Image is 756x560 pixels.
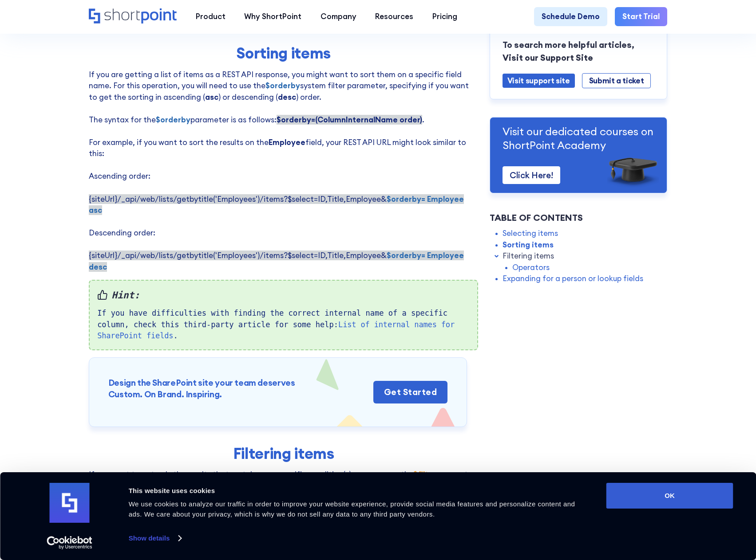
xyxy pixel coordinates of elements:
strong: $orderby [265,81,300,90]
a: Start Trial [615,7,667,26]
div: Table of Contents [490,211,667,224]
a: Pricing [423,7,467,26]
strong: $filter [413,470,436,479]
span: {siteUrl}/_api/web/lists/getbytitle('Employees')/items?$select=ID,Title,Employee& [89,251,464,272]
h3: Design the SharePoint site your team deserves Custom. On Brand. Inspiring. [108,377,295,401]
a: Filtering items [503,251,554,262]
h2: Filtering items [117,445,450,462]
p: Visit our dedicated courses on ShortPoint Academy [503,125,654,152]
div: If you have difficulties with finding the correct internal name of a specific column, check this ... [89,280,478,350]
em: Hint: [97,288,470,302]
a: Resources [366,7,423,26]
p: To search more helpful articles, Visit our Support Site [503,39,654,64]
strong: Employee [269,137,305,147]
a: get started [373,381,448,403]
a: Operators [512,262,550,273]
a: Visit support site [503,73,575,87]
strong: $orderby=(ColumnInternalName order) [277,115,422,125]
a: Product [186,7,235,26]
a: Sorting items [503,239,554,251]
a: Why ShortPoint [235,7,311,26]
div: Company [321,11,356,23]
div: Resources [375,11,413,23]
a: Submit a ticket [582,73,651,88]
a: Selecting items [503,228,558,239]
p: If you want to get only the results that match some specific condition(s), you may use the parame... [89,469,478,503]
h2: Sorting items [117,44,450,62]
a: Usercentrics Cookiebot - opens in a new window [31,536,108,549]
button: OK [606,483,733,509]
a: Expanding for a person or lookup fields [503,273,643,285]
strong: $orderby [156,115,190,125]
strong: desc [278,92,296,102]
a: Show details [129,532,181,545]
div: Why ShortPoint [244,11,301,23]
a: Company [311,7,366,26]
a: Home [89,8,177,25]
a: Click Here! [503,166,560,184]
span: We use cookies to analyze our traffic in order to improve your website experience, provide social... [129,500,575,518]
div: Product [196,11,226,23]
strong: asc [205,92,218,102]
img: logo [50,483,90,523]
p: If you are getting a list of items as a REST API response, you might want to sort them on a speci... [89,69,478,273]
div: This website uses cookies [129,486,586,496]
span: {siteUrl}/_api/web/lists/getbytitle('Employees')/items?$select=ID,Title,Employee& [89,194,464,215]
a: Schedule Demo [534,7,607,26]
strong: $orderby= Employee desc [89,251,464,272]
div: Pricing [432,11,457,23]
